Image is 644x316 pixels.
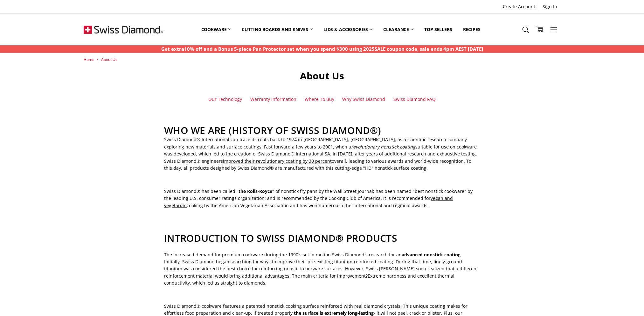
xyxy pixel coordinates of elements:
[378,15,419,43] a: Clearance
[208,96,242,103] a: Our Technology
[164,124,480,136] h2: WHO WE ARE (HISTORY OF SWISS DIAMOND®)
[351,144,415,150] em: revolutionary nonstick coating
[161,45,483,53] p: Get extra10% off and a Bonus 5-piece Pan Protector set when you spend $300 using 2025SALE coupon ...
[164,188,480,209] p: Swiss Diamond® has been called " " of nonstick fry pans by the Wall Street Journal; has been name...
[499,2,539,11] a: Create Account
[305,96,334,103] a: Where To Buy
[250,96,296,103] a: Warranty Information
[164,136,480,172] p: Swiss Diamond® International can trace its roots back to 1974 in [GEOGRAPHIC_DATA], [GEOGRAPHIC_D...
[164,70,480,82] h1: About Us
[393,96,436,103] a: Swiss Diamond FAQ
[402,252,460,258] strong: advanced nonstick coating
[539,2,561,11] a: Sign In
[164,195,453,208] span: vegan and vegetarian
[294,310,374,316] strong: the surface is extremely long-lasting
[196,15,237,43] a: Cookware
[164,251,480,287] p: The increased demand for premium cookware during the 1990's set in motion Swiss Diamond's researc...
[342,96,385,103] a: Why Swiss Diamond
[419,15,457,43] a: Top Sellers
[164,232,480,244] h2: INTRODUCTION TO SWISS DIAMOND® PRODUCTS
[84,14,163,45] img: Free Shipping On Every Order
[101,57,117,62] a: About Us
[458,15,486,43] a: Recipes
[223,158,332,164] span: improved their revolutionary coating by 30 percent
[318,15,378,43] a: Lids & Accessories
[239,188,272,194] strong: the Rolls-Royce
[84,57,94,62] a: Home
[236,15,318,43] a: Cutting boards and knives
